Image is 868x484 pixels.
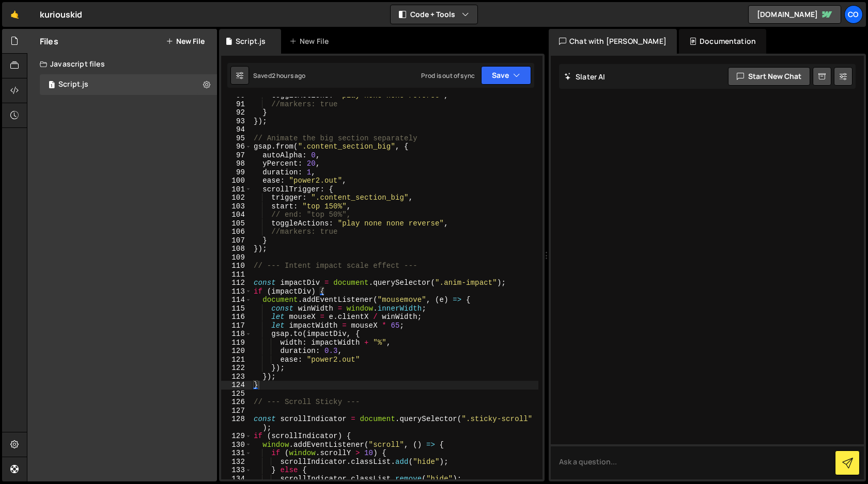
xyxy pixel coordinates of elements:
div: 132 [221,458,252,466]
div: 115 [221,304,252,313]
div: 118 [221,330,252,338]
div: 117 [221,321,252,330]
div: 109 [221,253,252,262]
div: 99 [221,168,252,177]
div: 108 [221,245,252,253]
div: 123 [221,373,252,381]
div: 111 [221,270,252,279]
div: 127 [221,407,252,415]
div: 130 [221,441,252,449]
div: Javascript files [27,54,217,74]
div: 94 [221,125,252,134]
div: 131 [221,449,252,458]
div: Saved [253,71,306,80]
div: Prod is out of sync [421,71,475,80]
div: New File [289,36,333,46]
div: 104 [221,211,252,219]
div: 125 [221,390,252,398]
h2: Files [40,36,58,47]
div: 114 [221,296,252,304]
div: 119 [221,338,252,347]
div: 124 [221,381,252,390]
div: 112 [221,279,252,287]
div: 101 [221,185,252,194]
div: 122 [221,364,252,373]
a: [DOMAIN_NAME] [748,5,841,24]
div: 106 [221,228,252,236]
div: 103 [221,202,252,211]
div: 128 [221,415,252,432]
div: Script.js [58,80,88,89]
button: New File [166,37,205,45]
div: 129 [221,432,252,441]
div: kuriouskid [40,8,83,21]
div: 133 [221,466,252,475]
div: 98 [221,159,252,168]
span: 1 [49,82,55,90]
div: 110 [221,262,252,270]
button: Save [481,66,531,85]
div: Chat with [PERSON_NAME] [549,29,677,54]
div: 91 [221,100,252,109]
div: 126 [221,398,252,407]
a: 🤙 [2,2,27,27]
div: 102 [221,193,252,202]
div: 121 [221,356,252,364]
div: 107 [221,236,252,245]
h2: Slater AI [564,72,606,82]
div: 116 [221,313,252,321]
div: 134 [221,475,252,483]
div: 95 [221,134,252,143]
div: Script.js [236,36,266,46]
div: 16633/45317.js [40,74,217,95]
div: 113 [221,287,252,296]
div: 2 hours ago [272,71,306,80]
div: Documentation [679,29,766,54]
button: Code + Tools [391,5,477,24]
button: Start new chat [728,67,810,86]
div: 93 [221,117,252,126]
div: 100 [221,176,252,185]
a: Co [844,5,863,24]
div: 120 [221,347,252,356]
div: 105 [221,219,252,228]
div: 92 [221,108,252,117]
div: 97 [221,151,252,160]
div: 96 [221,142,252,151]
